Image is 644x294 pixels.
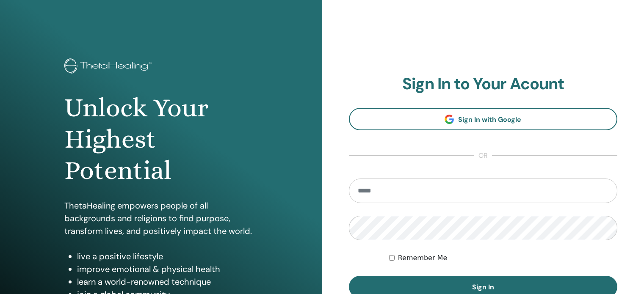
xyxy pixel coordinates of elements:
[64,92,258,187] h1: Unlock Your Highest Potential
[349,74,618,94] h2: Sign In to Your Acount
[349,108,618,130] a: Sign In with Google
[64,199,258,237] p: ThetaHealing empowers people of all backgrounds and religions to find purpose, transform lives, a...
[474,151,492,161] span: or
[398,253,448,263] label: Remember Me
[77,250,258,263] li: live a positive lifestyle
[77,263,258,275] li: improve emotional & physical health
[472,283,494,291] span: Sign In
[77,275,258,288] li: learn a world-renowned technique
[389,253,617,263] div: Keep me authenticated indefinitely or until I manually logout
[458,115,521,124] span: Sign In with Google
